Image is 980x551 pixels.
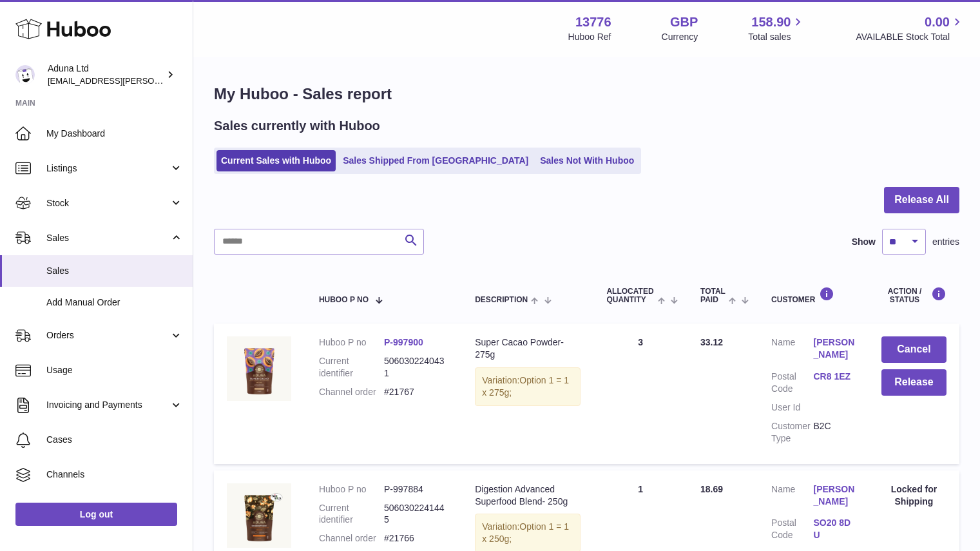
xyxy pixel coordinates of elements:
div: Action / Status [881,287,946,304]
dt: Customer Type [771,420,813,445]
dt: User Id [771,401,813,414]
span: [EMAIL_ADDRESS][PERSON_NAME][PERSON_NAME][DOMAIN_NAME] [48,75,327,86]
strong: 13776 [575,14,611,31]
dd: #21766 [384,532,449,545]
dd: #21767 [384,386,449,398]
dt: Current identifier [319,355,384,380]
span: 0.00 [925,14,950,31]
dt: Name [771,336,813,364]
div: Aduna Ltd [48,63,164,87]
dt: Current identifier [319,502,384,527]
div: Currency [662,31,698,43]
a: P-997900 [384,337,423,347]
div: Huboo Ref [568,31,611,43]
dd: 5060302240431 [384,355,449,380]
td: 3 [593,324,687,463]
button: Release All [884,187,959,213]
a: Sales Not With Huboo [535,150,639,171]
label: Show [852,236,876,248]
button: Cancel [881,336,946,363]
span: AVAILABLE Stock Total [856,31,965,43]
a: [PERSON_NAME] [813,483,855,508]
h1: My Huboo - Sales report [214,84,959,104]
dt: Postal Code [771,371,813,395]
dt: Name [771,483,813,511]
dt: Channel order [319,386,384,398]
dt: Huboo P no [319,483,384,496]
span: Channels [46,469,183,481]
span: Listings [46,162,169,175]
a: CR8 1EZ [813,371,855,383]
dt: Huboo P no [319,336,384,349]
span: Total sales [748,31,805,43]
span: Option 1 = 1 x 250g; [482,521,569,544]
span: entries [932,236,959,248]
a: 158.90 Total sales [748,14,805,43]
a: 0.00 AVAILABLE Stock Total [856,14,965,43]
span: Description [475,296,528,304]
span: Add Manual Order [46,296,183,309]
span: Cases [46,434,183,446]
dd: B2C [813,420,855,445]
a: Sales Shipped From [GEOGRAPHIC_DATA] [338,150,533,171]
span: Total paid [700,287,725,304]
div: Digestion Advanced Superfood Blend- 250g [475,483,581,508]
img: SUPER-CACAO-POWDER-POUCH-FOP-CHALK.jpg [227,336,291,401]
div: Super Cacao Powder- 275g [475,336,581,361]
a: SO20 8DU [813,517,855,541]
strong: GBP [670,14,698,31]
button: Release [881,369,946,396]
dt: Postal Code [771,517,813,545]
span: Option 1 = 1 x 275g; [482,375,569,398]
span: ALLOCATED Quantity [606,287,654,304]
a: [PERSON_NAME] [813,336,855,361]
div: Variation: [475,367,581,406]
span: Invoicing and Payments [46,399,169,411]
h2: Sales currently with Huboo [214,117,380,135]
span: Stock [46,197,169,209]
span: Sales [46,265,183,277]
dd: P-997884 [384,483,449,496]
span: 18.69 [700,484,723,494]
span: 158.90 [751,14,791,31]
span: Orders [46,329,169,342]
span: 33.12 [700,337,723,347]
div: Locked for Shipping [881,483,946,508]
img: deborahe.kamara@aduna.com [15,65,35,84]
span: My Dashboard [46,128,183,140]
img: DIGESTION-ADVANCED-SUPERFOOD-BLEND-POUCH-FOP-CHALK.jpg [227,483,291,548]
div: Customer [771,287,856,304]
span: Huboo P no [319,296,369,304]
span: Sales [46,232,169,244]
dd: 5060302241445 [384,502,449,527]
a: Log out [15,503,177,526]
span: Usage [46,364,183,376]
a: Current Sales with Huboo [216,150,336,171]
dt: Channel order [319,532,384,545]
